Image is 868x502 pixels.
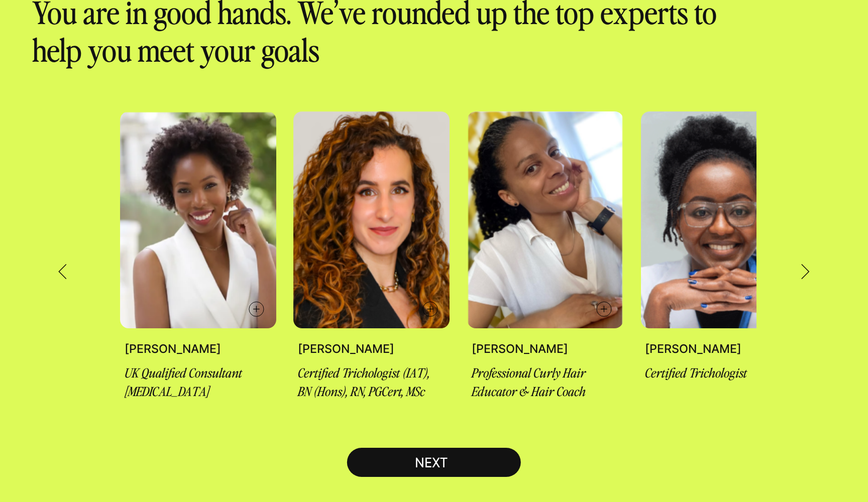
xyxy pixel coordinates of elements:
[298,364,430,400] span: Certified Trichologist (IAT), BN (Hons), RN, PGCert, MSc
[298,341,446,356] p: [PERSON_NAME]
[400,454,469,471] div: NEXT
[472,341,619,356] p: [PERSON_NAME]
[347,448,521,477] button: NEXT
[125,364,242,400] span: UK Qualified Consultant [MEDICAL_DATA]
[472,364,586,400] span: Professional Curly Hair Educator & Hair Coach
[125,341,272,356] p: [PERSON_NAME]
[645,341,793,356] p: [PERSON_NAME]
[645,364,747,381] span: Certified Trichologist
